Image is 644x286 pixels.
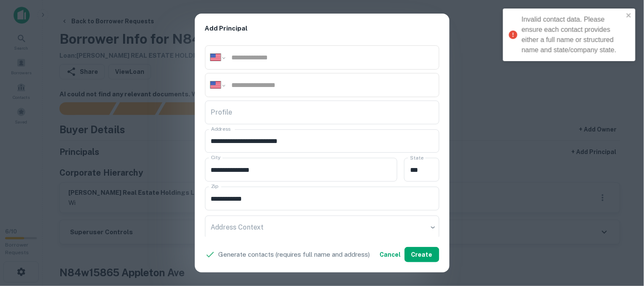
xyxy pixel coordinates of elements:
[211,126,231,133] label: Address
[405,247,439,262] button: Create
[211,183,219,190] label: Zip
[522,14,624,55] div: Invalid contact data. Please ensure each contact provides either a full name or structured name a...
[211,154,221,161] label: City
[195,14,450,44] h2: Add Principal
[205,216,439,239] div: ​
[602,218,644,259] iframe: Chat Widget
[626,12,632,20] button: close
[410,154,424,161] label: State
[219,250,370,260] p: Generate contacts (requires full name and address)
[377,247,405,262] button: Cancel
